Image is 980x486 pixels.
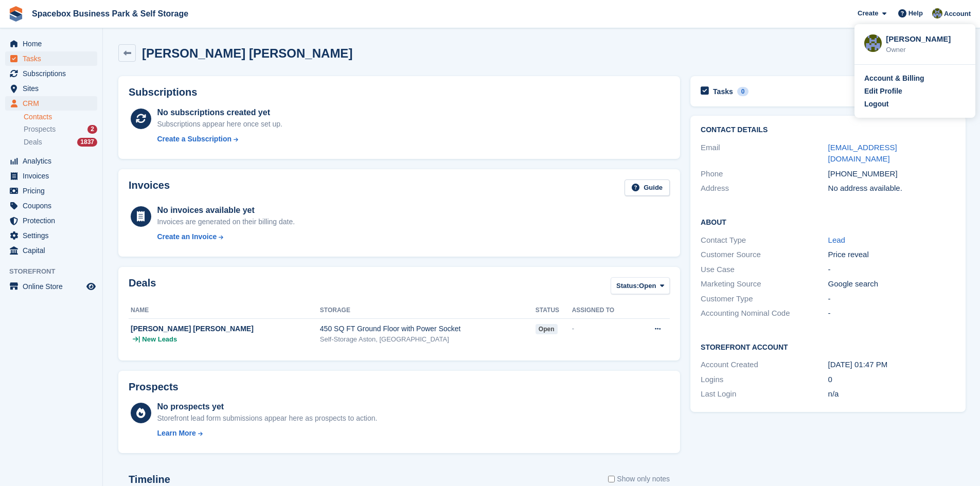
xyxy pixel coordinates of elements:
[157,204,295,217] div: No invoices available yet
[8,6,24,22] img: stora-icon-8386f47178a22dfd0bd8f6a31ec36ba5ce8667c1dd55bd0f319d3a0aa187defe.svg
[5,199,97,213] a: menu
[944,9,971,19] span: Account
[608,474,615,484] input: Show only notes
[23,169,84,183] span: Invoices
[5,279,97,294] a: menu
[886,33,966,43] div: [PERSON_NAME]
[23,184,84,198] span: Pricing
[5,81,97,96] a: menu
[864,99,888,110] div: Logout
[932,8,942,19] img: sahil
[157,413,377,424] div: Storefront lead form submissions appear here as prospects to action.
[23,51,84,66] span: Tasks
[864,99,966,110] a: Logout
[828,388,955,400] div: n/a
[23,243,84,258] span: Capital
[701,374,828,386] div: Logins
[5,66,97,81] a: menu
[24,112,97,122] a: Contacts
[701,217,955,227] h2: About
[828,264,955,276] div: -
[701,126,955,134] h2: Contact Details
[701,142,828,165] div: Email
[639,281,656,291] span: Open
[129,277,156,296] h2: Deals
[5,96,97,111] a: menu
[77,138,97,147] div: 1837
[611,277,670,294] button: Status: Open
[713,87,733,96] h2: Tasks
[24,124,56,134] span: Prospects
[701,359,828,371] div: Account Created
[87,125,97,134] div: 2
[23,199,84,213] span: Coupons
[9,266,102,277] span: Storefront
[701,235,828,246] div: Contact Type
[23,279,84,294] span: Online Store
[129,474,170,485] h2: Timeline
[701,308,828,319] div: Accounting Nominal Code
[828,374,955,386] div: 0
[157,428,377,439] a: Learn More
[23,96,84,111] span: CRM
[858,8,878,19] span: Create
[157,106,282,119] div: No subscriptions created yet
[536,324,558,334] span: open
[24,137,42,147] span: Deals
[23,154,84,168] span: Analytics
[536,302,572,319] th: Status
[828,293,955,305] div: -
[828,236,845,244] a: Lead
[864,73,924,84] div: Account & Billing
[701,341,955,352] h2: Storefront Account
[129,179,170,196] h2: Invoices
[5,169,97,183] a: menu
[864,73,966,84] a: Account & Billing
[23,228,84,243] span: Settings
[129,302,320,319] th: Name
[701,293,828,305] div: Customer Type
[828,308,955,319] div: -
[908,8,923,19] span: Help
[701,168,828,180] div: Phone
[157,134,231,145] div: Create a Subscription
[886,45,966,55] div: Owner
[701,183,828,194] div: Address
[864,86,966,97] a: Edit Profile
[828,183,955,194] div: No address available.
[701,388,828,400] div: Last Login
[737,87,749,96] div: 0
[85,280,97,293] a: Preview store
[572,302,637,319] th: Assigned to
[157,119,282,130] div: Subscriptions appear here once set up.
[142,334,177,345] span: New Leads
[828,278,955,290] div: Google search
[129,86,670,98] h2: Subscriptions
[828,359,955,371] div: [DATE] 01:47 PM
[5,213,97,228] a: menu
[24,137,97,148] a: Deals 1837
[157,401,377,413] div: No prospects yet
[320,323,536,334] div: 450 SQ FT Ground Floor with Power Socket
[28,5,192,22] a: Spacebox Business Park & Self Storage
[157,231,217,242] div: Create an Invoice
[157,134,282,145] a: Create a Subscription
[23,213,84,228] span: Protection
[828,143,897,164] a: [EMAIL_ADDRESS][DOMAIN_NAME]
[142,46,352,60] h2: [PERSON_NAME] [PERSON_NAME]
[701,278,828,290] div: Marketing Source
[157,217,295,227] div: Invoices are generated on their billing date.
[131,323,320,334] div: [PERSON_NAME] [PERSON_NAME]
[23,66,84,81] span: Subscriptions
[320,334,536,345] div: Self-Storage Aston, [GEOGRAPHIC_DATA]
[129,381,179,393] h2: Prospects
[24,124,97,135] a: Prospects 2
[864,34,882,52] img: sahil
[5,228,97,243] a: menu
[625,179,670,196] a: Guide
[157,231,295,242] a: Create an Invoice
[864,86,902,97] div: Edit Profile
[138,334,140,345] span: |
[616,281,639,291] span: Status:
[23,37,84,51] span: Home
